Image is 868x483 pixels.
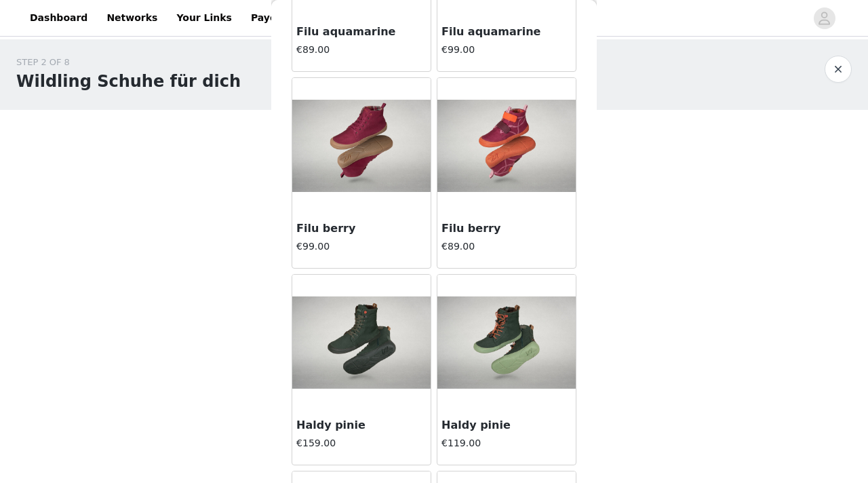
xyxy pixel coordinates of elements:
h3: Filu berry [296,220,427,237]
a: Dashboard [22,3,96,33]
img: Filu berry [437,100,576,192]
img: Haldy pinie [437,296,576,389]
h4: €99.00 [296,239,427,254]
h1: Wildling Schuhe für dich [16,69,241,94]
h3: Filu aquamarine [296,24,427,40]
div: STEP 2 OF 8 [16,56,241,69]
a: Payouts [243,3,302,33]
h3: Filu berry [441,220,572,237]
div: avatar [818,7,831,29]
h3: Filu aquamarine [441,24,572,40]
h3: Haldy pinie [296,417,427,433]
h4: €89.00 [441,239,572,254]
a: Networks [98,3,165,33]
h4: €159.00 [296,436,427,450]
img: Filu berry [292,100,431,192]
img: Haldy pinie [292,296,431,389]
h4: €119.00 [441,436,572,450]
a: Your Links [168,3,240,33]
h4: €89.00 [296,43,427,57]
h4: €99.00 [441,43,572,57]
h3: Haldy pinie [441,417,572,433]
